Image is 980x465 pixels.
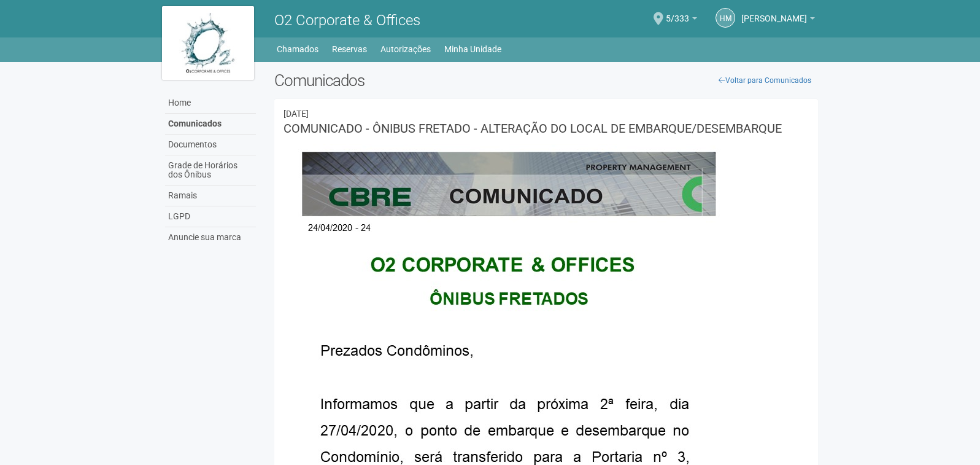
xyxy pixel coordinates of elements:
span: 5/333 [666,2,689,23]
a: Minha Unidade [444,41,501,58]
a: Documentos [165,135,256,155]
a: Anuncie sua marca [165,227,256,248]
h3: COMUNICADO - ÔNIBUS FRETADO - ALTERAÇÃO DO LOCAL DE EMBARQUE/DESEMBARQUE [284,122,809,135]
a: HM [716,8,735,28]
a: Grade de Horários dos Ônibus [165,155,256,186]
a: Home [165,93,256,114]
a: Chamados [277,41,318,58]
a: Voltar para Comunicados [712,71,818,90]
div: 24/04/2020 18:00 [284,108,809,119]
a: Autorizações [380,41,431,58]
a: Comunicados [165,114,256,135]
a: LGPD [165,206,256,227]
a: Reservas [332,41,367,58]
a: 5/333 [666,15,697,25]
a: Ramais [165,186,256,206]
span: Helen Muniz da Silva [741,2,807,23]
h2: Comunicados [274,71,819,90]
span: O2 Corporate & Offices [274,12,420,29]
a: [PERSON_NAME] [741,15,815,25]
img: logo.jpg [162,6,254,80]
